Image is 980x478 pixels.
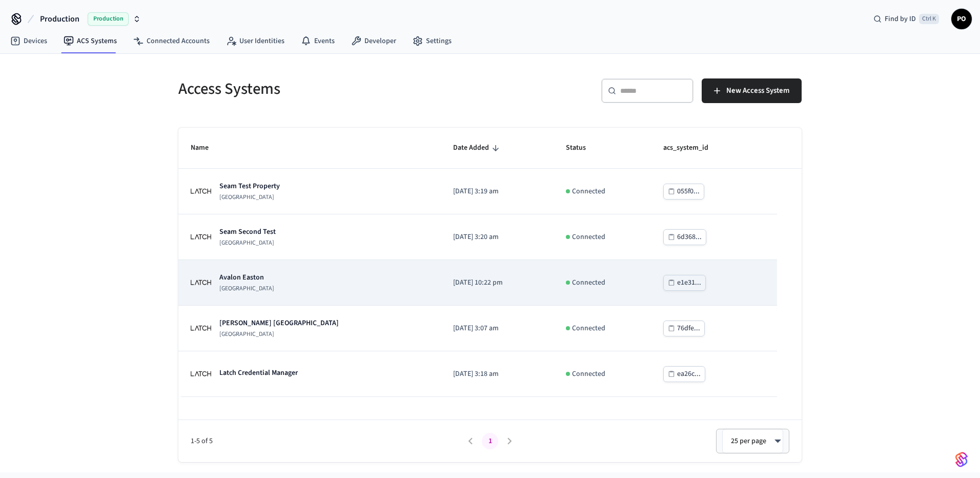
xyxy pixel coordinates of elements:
[572,323,605,334] p: Connected
[572,277,605,288] p: Connected
[191,181,211,202] img: Latch Building Logo
[125,32,218,50] a: Connected Accounts
[453,323,541,334] p: [DATE] 3:07 am
[482,433,498,449] button: page 1
[219,318,339,328] p: [PERSON_NAME] [GEOGRAPHIC_DATA]
[453,140,502,156] span: Date Added
[40,13,79,25] span: Production
[955,451,968,468] img: SeamLogoGradient.69752ec5.svg
[453,186,541,197] p: [DATE] 3:19 am
[677,368,701,381] div: ea26c...
[404,32,460,50] a: Settings
[219,193,280,202] p: [GEOGRAPHIC_DATA]
[191,436,461,447] span: 1-5 of 5
[218,32,293,50] a: User Identities
[191,227,211,247] img: Latch Building Logo
[178,128,802,397] table: sticky table
[219,285,274,293] p: [GEOGRAPHIC_DATA]
[702,78,802,103] button: New Access System
[566,140,599,156] span: Status
[191,318,211,338] img: Latch Building Logo
[865,10,947,28] div: Find by IDCtrl K
[293,32,343,50] a: Events
[663,275,706,291] button: e1e31...
[572,369,605,380] p: Connected
[663,321,705,336] button: 76dfe...
[885,14,916,24] span: Find by ID
[191,272,211,293] img: Latch Building Logo
[55,32,125,50] a: ACS Systems
[952,10,971,28] span: PO
[453,277,541,288] p: [DATE] 10:22 pm
[722,429,783,453] div: 25 per page
[663,366,705,382] button: ea26c...
[951,9,972,29] button: PO
[663,184,704,200] button: 055f0...
[453,232,541,243] p: [DATE] 3:20 am
[572,186,605,197] p: Connected
[219,272,274,283] p: Avalon Easton
[178,78,484,99] h5: Access Systems
[572,232,605,243] p: Connected
[343,32,404,50] a: Developer
[677,276,701,289] div: e1e31...
[88,12,129,26] span: Production
[453,369,541,380] p: [DATE] 3:18 am
[726,84,789,97] span: New Access System
[219,330,339,338] p: [GEOGRAPHIC_DATA]
[919,14,939,24] span: Ctrl K
[219,181,280,191] p: Seam Test Property
[219,368,298,378] p: Latch Credential Manager
[191,364,211,384] img: Latch Building Logo
[219,227,276,237] p: Seam Second Test
[663,229,706,245] button: 6d368...
[461,433,519,449] nav: pagination navigation
[663,140,722,156] span: acs_system_id
[191,140,222,156] span: Name
[2,32,55,50] a: Devices
[219,239,276,247] p: [GEOGRAPHIC_DATA]
[677,231,702,244] div: 6d368...
[677,322,700,335] div: 76dfe...
[677,185,700,198] div: 055f0...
